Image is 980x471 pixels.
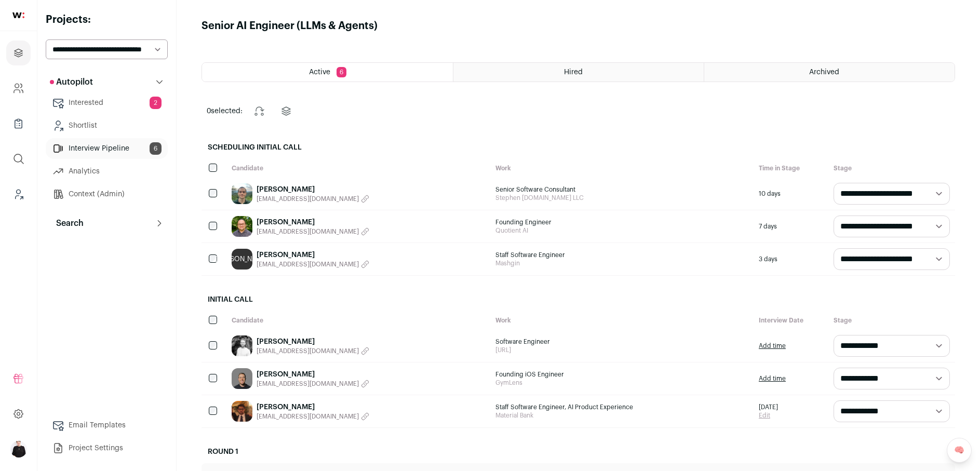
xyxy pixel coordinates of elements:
div: Time in Stage [754,159,828,178]
h2: Projects: [46,12,168,27]
a: Leads (Backoffice) [6,182,31,207]
span: Mashgin [495,259,749,267]
h2: Round 1 [202,440,955,463]
span: [DATE] [759,403,778,411]
span: Staff Software Engineer [495,251,749,259]
a: Archived [704,63,955,82]
button: Open dropdown [10,441,27,457]
img: e0032b3bc49eb23337bd61d75e371bed27d1c41f015db03e6b728be17f28e08d.jpg [232,216,252,237]
span: [EMAIL_ADDRESS][DOMAIN_NAME] [257,380,359,388]
h1: Senior AI Engineer (LLMs & Agents) [202,19,378,33]
a: [PERSON_NAME] [257,337,369,347]
span: 6 [337,67,346,77]
span: Active [309,69,330,76]
span: [EMAIL_ADDRESS][DOMAIN_NAME] [257,412,359,421]
span: 6 [150,142,162,155]
div: Interview Date [754,311,828,330]
button: [EMAIL_ADDRESS][DOMAIN_NAME] [257,195,369,203]
span: Archived [809,69,839,76]
button: [EMAIL_ADDRESS][DOMAIN_NAME] [257,347,369,355]
a: Add time [759,374,786,383]
span: [EMAIL_ADDRESS][DOMAIN_NAME] [257,195,359,203]
a: Context (Admin) [46,184,168,205]
img: 9eed3611e62ed4d182b73ec2827cff0edcc34317f5e5b05e0bc7b23d32a90e95.jpg [232,401,252,422]
a: Company and ATS Settings [6,76,31,101]
a: Hired [453,63,704,82]
a: 🧠 [947,438,972,463]
a: [PERSON_NAME] [257,402,369,412]
button: [EMAIL_ADDRESS][DOMAIN_NAME] [257,260,369,268]
p: Search [50,217,84,230]
button: Change stage [247,99,272,124]
a: [PERSON_NAME] [232,249,252,270]
a: Add time [759,342,786,350]
span: Senior Software Consultant [495,185,749,194]
div: 3 days [754,243,828,275]
button: Autopilot [46,72,168,92]
span: GymLens [495,379,749,387]
button: [EMAIL_ADDRESS][DOMAIN_NAME] [257,380,369,388]
span: 2 [150,97,162,109]
span: [EMAIL_ADDRESS][DOMAIN_NAME] [257,347,359,355]
div: Work [490,159,754,178]
a: Email Templates [46,415,168,436]
h2: Scheduling Initial Call [202,136,955,159]
span: [URL] [495,346,749,354]
a: Analytics [46,161,168,182]
div: Candidate [226,311,490,330]
span: [EMAIL_ADDRESS][DOMAIN_NAME] [257,260,359,268]
button: [EMAIL_ADDRESS][DOMAIN_NAME] [257,227,369,236]
span: selected: [207,106,243,116]
img: 7e7e45e50d914c7e1a614f49edf34b3eff001f4a7eba0f7012b9f243a0c43864.jpg [232,368,252,389]
img: e54b91edca7a6451994fb5b4f8b9678e8e33328bc25ba5e84463bced81af9f56.jpg [232,335,252,356]
span: Quotient AI [495,226,749,235]
span: [EMAIL_ADDRESS][DOMAIN_NAME] [257,227,359,236]
span: Stephen [DOMAIN_NAME] LLC [495,194,749,202]
div: 7 days [754,210,828,243]
a: [PERSON_NAME] [257,217,369,227]
span: Software Engineer [495,338,749,346]
span: Material Bank [495,411,749,420]
span: Founding Engineer [495,218,749,226]
span: Hired [564,69,583,76]
a: Projects [6,41,31,65]
p: Autopilot [50,76,93,88]
span: 0 [207,107,211,115]
a: [PERSON_NAME] [257,184,369,195]
a: [PERSON_NAME] [257,250,369,260]
button: [EMAIL_ADDRESS][DOMAIN_NAME] [257,412,369,421]
a: Edit [759,411,778,420]
a: Project Settings [46,438,168,459]
span: Founding iOS Engineer [495,370,749,379]
div: Work [490,311,754,330]
a: Shortlist [46,115,168,136]
a: [PERSON_NAME] [257,369,369,380]
img: 9240684-medium_jpg [10,441,27,457]
span: Staff Software Engineer, AI Product Experience [495,403,749,411]
div: Stage [828,159,955,178]
a: Interested2 [46,92,168,113]
div: Stage [828,311,955,330]
div: Candidate [226,159,490,178]
h2: Initial Call [202,288,955,311]
img: 5b99bfa4bff5f17200dfdaff2000bf63da2125216c96769ed97f25323bc6bd97.jpg [232,183,252,204]
img: wellfound-shorthand-0d5821cbd27db2630d0214b213865d53afaa358527fdda9d0ea32b1df1b89c2c.svg [12,12,24,18]
a: Interview Pipeline6 [46,138,168,159]
div: 10 days [754,178,828,210]
a: Company Lists [6,111,31,136]
button: Search [46,213,168,234]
